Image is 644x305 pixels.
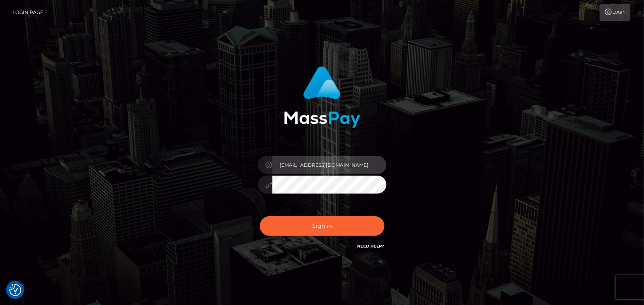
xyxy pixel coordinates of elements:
button: Consent Preferences [9,284,21,296]
img: MassPay Login [284,66,360,128]
a: Login Page [12,4,43,21]
input: Username... [272,156,386,174]
img: Revisit consent button [9,284,21,296]
button: Sign in [260,216,384,236]
a: Need Help? [358,244,384,249]
a: Login [600,4,630,21]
